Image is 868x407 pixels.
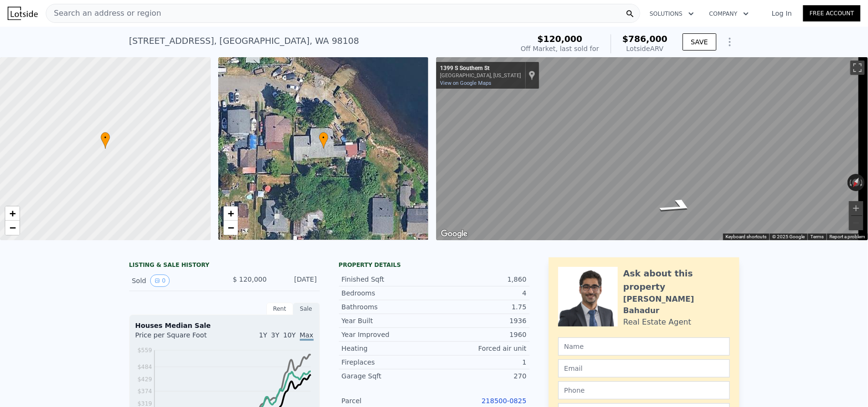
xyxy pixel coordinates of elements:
[101,132,110,149] div: •
[434,275,527,284] div: 1,860
[537,34,582,44] span: $120,000
[259,331,267,339] span: 1Y
[521,44,599,53] div: Off Market, last sold for
[342,330,434,339] div: Year Improved
[623,44,668,53] div: Lotside ARV
[644,195,711,217] path: Go West, S Southern St
[849,173,864,192] button: Reset the view
[342,357,434,367] div: Fireplaces
[623,267,730,294] div: Ask about this property
[623,34,668,44] span: $786,000
[848,174,853,191] button: Rotate counterclockwise
[440,72,521,79] div: [GEOGRAPHIC_DATA], [US_STATE]
[720,32,739,51] button: Show Options
[434,371,527,381] div: 270
[342,302,434,312] div: Bathrooms
[623,294,730,316] div: [PERSON_NAME] Bahadur
[810,234,824,239] a: Terms (opens in new tab)
[266,303,293,315] div: Rent
[683,33,716,51] button: SAVE
[224,221,238,235] a: Zoom out
[434,288,527,298] div: 4
[129,34,359,48] div: [STREET_ADDRESS] , [GEOGRAPHIC_DATA] , WA 98108
[300,331,314,341] span: Max
[293,303,320,315] div: Sale
[137,376,152,383] tspan: $429
[129,261,320,271] div: LISTING & SALE HISTORY
[642,5,702,22] button: Solutions
[342,275,434,284] div: Finished Sqft
[849,216,863,230] button: Zoom out
[283,331,296,339] span: 10Y
[803,5,860,21] a: Free Account
[558,381,730,399] input: Phone
[135,321,314,330] div: Houses Median Sale
[5,221,20,235] a: Zoom out
[150,275,170,287] button: View historical data
[772,234,805,239] span: © 2025 Google
[440,80,491,86] a: View on Google Maps
[5,206,20,221] a: Zoom in
[137,364,152,370] tspan: $484
[434,357,527,367] div: 1
[702,5,756,22] button: Company
[623,316,692,328] div: Real Estate Agent
[481,397,526,405] a: 218500-0825
[319,132,328,149] div: •
[275,275,317,287] div: [DATE]
[434,344,527,353] div: Forced air unit
[434,302,527,312] div: 1.75
[860,174,865,191] button: Rotate clockwise
[101,133,110,142] span: •
[339,261,530,269] div: Property details
[342,288,434,298] div: Bedrooms
[271,331,279,339] span: 3Y
[529,70,535,81] a: Show location on map
[829,234,865,239] a: Report a problem
[342,344,434,353] div: Heating
[436,57,868,240] div: Map
[439,228,470,240] a: Open this area in Google Maps (opens a new window)
[135,330,225,346] div: Price per Square Foot
[558,359,730,377] input: Email
[137,388,152,395] tspan: $374
[132,275,217,287] div: Sold
[10,207,16,219] span: +
[227,207,234,219] span: +
[558,337,730,356] input: Name
[434,316,527,326] div: 1936
[8,7,38,20] img: Lotside
[233,275,266,283] span: $ 120,000
[10,222,16,234] span: −
[137,400,152,407] tspan: $319
[436,57,868,240] div: Street View
[137,347,152,354] tspan: $559
[439,228,470,240] img: Google
[850,61,865,75] button: Toggle fullscreen view
[319,133,328,142] span: •
[227,222,234,234] span: −
[342,396,434,406] div: Parcel
[849,201,863,215] button: Zoom in
[725,234,766,240] button: Keyboard shortcuts
[224,206,238,221] a: Zoom in
[46,8,161,19] span: Search an address or region
[434,330,527,339] div: 1960
[342,316,434,326] div: Year Built
[342,371,434,381] div: Garage Sqft
[440,65,521,72] div: 1399 S Southern St
[760,9,803,18] a: Log In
